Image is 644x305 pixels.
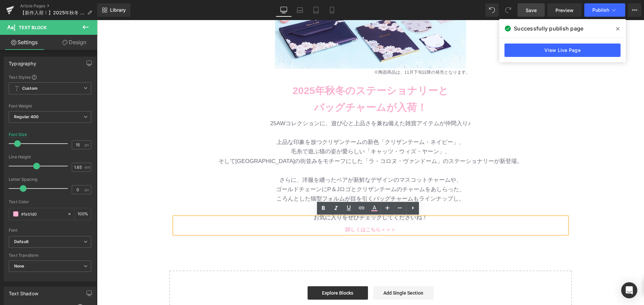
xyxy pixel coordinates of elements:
[20,3,97,9] a: Article Pages
[20,10,85,15] span: 【新作入荷！】2025年秋冬 新作ステーショナリーが発売！
[324,3,340,17] a: Mobile
[501,3,515,17] button: Redo
[110,7,126,13] span: Library
[50,35,99,50] a: Design
[9,74,91,80] div: Text Styles
[9,287,38,296] div: Text Shadow
[485,3,499,17] button: Undo
[97,3,130,17] a: New Library
[547,3,582,17] a: Preview
[217,82,330,93] b: バッグチャームが入荷！
[77,174,470,183] p: ころんとした猫型フォルムが目を引くバッグチャームもラインナップし。
[85,143,90,147] span: px
[19,25,47,30] span: Text Block
[584,3,625,17] button: Publish
[526,7,537,14] span: Save
[292,3,308,17] a: Laptop
[9,228,91,233] div: Font
[77,118,470,127] p: 上品な印象を放つクリザンテームの新色「クリザンテーム・ネイビー」、
[9,253,91,258] div: Text Transform
[77,127,470,136] p: 毛糸で遊ぶ猫の姿が愛らしい「キャッツ・ウィズ・ヤーン」、
[217,194,331,201] span: お気に入りをぜひチェックしてくださいね！
[621,282,637,298] div: Open Intercom Messenger
[85,187,90,192] span: px
[77,165,470,174] p: ゴールドチェーンにP＆Jロゴとクリザンテームのチャームをあしらった、
[196,65,352,76] b: 2025年秋冬のステーショナリーと
[555,7,574,14] span: Preview
[276,266,337,280] a: Add Single Section
[77,99,470,108] p: 25AWコレクションに、遊び心と上品さを兼ね備えた雑貨アイテムが仲間入り♪
[628,3,641,17] button: More
[14,263,24,269] b: None
[14,114,39,119] b: Regular 400
[85,165,90,169] span: em
[504,44,621,57] a: View Live Page
[9,57,36,66] div: Typography
[9,200,91,204] div: Text Color
[592,7,609,13] span: Publish
[211,266,271,280] a: Explore Blocks
[9,155,91,159] div: Line Height
[75,208,91,220] div: %
[9,177,91,182] div: Letter Spacing
[21,210,64,218] input: Color
[77,155,470,165] p: さらに、洋服を纏ったベアが新鮮なデザインのマスコットチャームや、
[514,24,583,32] span: Successfully publish page
[308,3,324,17] a: Tablet
[249,207,299,212] b: 詳しくはこちら＞＞＞
[9,104,91,108] div: Font Weight
[14,239,29,245] i: Default
[277,49,465,56] p: ※陶器商品は、11月下旬以降の発売となります。
[276,3,292,17] a: Desktop
[22,86,38,91] b: Custom
[77,137,470,146] p: そして[GEOGRAPHIC_DATA]の街並みをモチーフにした「ラ・コロヌ・ヴァンドーム」のステーショナリーが新登場。
[9,132,27,137] div: Font Size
